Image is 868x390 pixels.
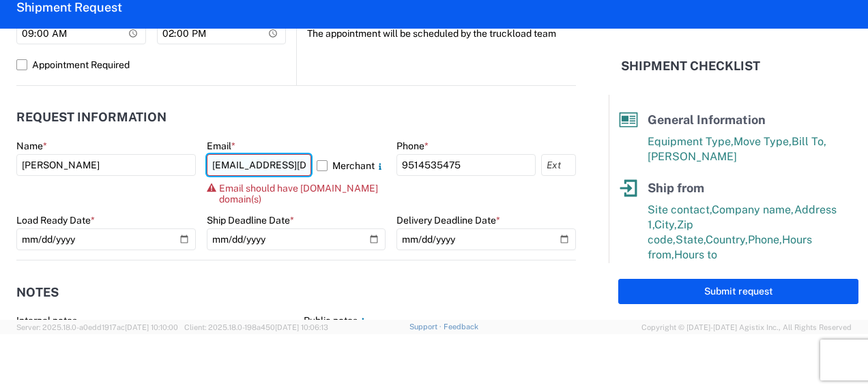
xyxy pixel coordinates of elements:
[16,140,47,152] label: Name
[409,322,444,331] a: Support
[648,135,734,148] span: Equipment Type,
[16,214,95,226] label: Load Ready Date
[304,314,368,327] label: Public notes
[16,323,178,331] span: Server: 2025.18.0-a0edd1917ac
[748,233,782,246] span: Phone,
[207,140,235,152] label: Email
[676,233,706,246] span: State,
[648,112,766,127] span: General Information
[618,279,858,304] button: Submit request
[706,233,748,246] span: Country,
[641,321,852,333] span: Copyright © [DATE]-[DATE] Agistix Inc., All Rights Reserved
[734,135,792,148] span: Move Type,
[541,154,576,176] input: Ext
[792,135,826,148] span: Bill To,
[16,54,286,76] label: Appointment Required
[396,214,500,226] label: Delivery Deadline Date
[16,110,167,124] h2: Request Information
[16,314,77,327] label: Internal notes
[207,214,294,226] label: Ship Deadline Date
[444,322,478,331] a: Feedback
[184,323,328,331] span: Client: 2025.18.0-198a450
[648,203,712,216] span: Site contact,
[648,150,737,163] span: [PERSON_NAME]
[219,183,386,205] span: Email should have [DOMAIN_NAME] domain(s)
[307,22,556,44] label: The appointment will be scheduled by the truckload team
[16,286,59,299] h2: Notes
[654,218,677,231] span: City,
[125,323,178,331] span: [DATE] 10:10:00
[648,181,704,195] span: Ship from
[712,203,794,216] span: Company name,
[396,140,429,152] label: Phone
[275,323,328,331] span: [DATE] 10:06:13
[674,248,717,261] span: Hours to
[317,154,386,176] label: Merchant
[621,58,760,74] h2: Shipment Checklist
